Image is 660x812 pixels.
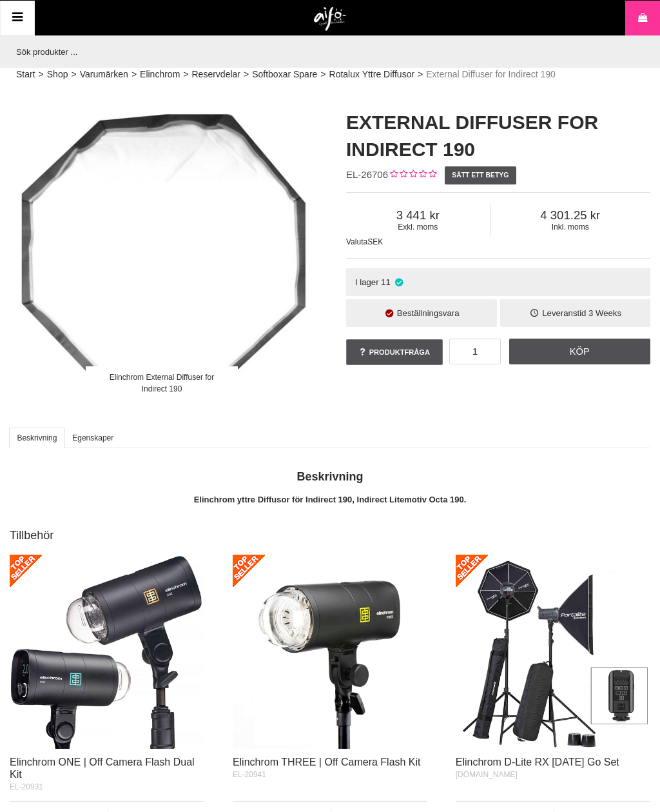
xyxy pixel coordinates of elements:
span: EL-20941 [233,770,266,779]
span: I lager [355,277,379,287]
a: Reservdelar [192,68,240,81]
a: Köp [509,339,651,364]
span: 4 301.25 [490,208,650,223]
h1: External Diffuser for Indirect 190 [346,109,650,163]
a: Rotalux Yttre Diffusor [329,68,415,81]
span: > [39,68,44,81]
span: > [183,68,188,81]
span: SEK [367,237,383,246]
img: Elinchrom ONE | Off Camera Flash Dual Kit [10,555,204,749]
span: Inkl. moms [490,223,650,232]
span: Beställningsvara [397,308,460,318]
span: [DOMAIN_NAME] [456,770,518,779]
span: EL-26706 [346,169,388,180]
i: I lager [394,277,405,287]
a: Beskrivning [9,428,65,448]
strong: Elinchrom yttre Diffusor för Indirect 190, Indirect Litemotiv Octa 190. [194,495,467,504]
a: Produktfråga [346,339,443,365]
a: Elinchrom [140,68,180,81]
span: 3 441 [346,208,490,223]
h2: Tillbehör [10,528,650,544]
span: 11 [381,277,391,287]
a: Softboxar Spare [252,68,317,81]
img: logo.png [314,7,347,32]
span: External Diffuser for Indirect 190 [426,68,556,81]
span: > [244,68,249,81]
a: Egenskaper [64,428,122,448]
div: Elinchrom External Diffuser for Indirect 190 [86,366,238,401]
img: Elinchrom THREE | Off Camera Flash Kit [233,555,427,749]
span: Valuta [346,237,367,246]
span: Exkl. moms [346,223,490,232]
span: Leveranstid [542,308,586,318]
span: > [131,68,137,81]
h2: Beskrivning [10,469,650,485]
a: Start [16,68,35,81]
a: Elinchrom ONE | Off Camera Flash Dual Kit [10,757,195,780]
span: > [71,68,76,81]
a: Varumärken [80,68,128,81]
img: Elinchrom D-Lite RX 4/4 To Go Set [456,555,650,749]
a: Shop [47,68,68,81]
span: EL-20931 [10,782,43,791]
div: Kundbetyg: 0 [388,168,436,182]
input: Sök produkter ... [10,35,644,68]
a: Elinchrom THREE | Off Camera Flash Kit [233,757,421,767]
a: Elinchrom D-Lite RX [DATE] Go Set [456,757,619,767]
span: > [320,68,325,81]
span: > [418,68,423,81]
a: Sätt ett betyg [445,166,516,184]
span: 3 Weeks [588,308,621,318]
